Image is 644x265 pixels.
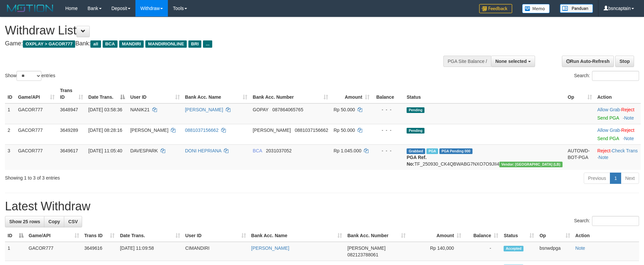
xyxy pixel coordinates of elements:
td: 1 [5,242,26,261]
span: Copy 2031037052 to clipboard [266,148,292,153]
th: Op: activate to sort column ascending [565,84,595,103]
input: Search: [592,71,639,81]
a: Note [599,155,609,160]
a: Send PGA [597,136,619,141]
a: Previous [584,173,610,184]
span: MANDIRIONLINE [145,40,187,48]
td: 1 [5,103,15,124]
b: PGA Ref. No: [407,155,426,167]
th: Amount: activate to sort column ascending [331,84,372,103]
span: Rp 50.000 [333,128,355,133]
span: all [90,40,101,48]
span: Accepted [504,246,523,251]
th: Balance: activate to sort column ascending [464,230,501,242]
td: GACOR777 [26,242,82,261]
a: [PERSON_NAME] [251,245,289,251]
span: BCA [253,148,262,153]
th: Date Trans.: activate to sort column ascending [117,230,182,242]
span: OXPLAY > GACOR777 [23,40,75,48]
a: [PERSON_NAME] [185,107,223,112]
span: CSV [68,219,78,224]
span: Grabbed [407,148,425,154]
td: · [595,124,641,144]
th: Status: activate to sort column ascending [501,230,537,242]
th: Trans ID: activate to sort column ascending [82,230,118,242]
td: GACOR777 [15,103,57,124]
th: Status [404,84,565,103]
th: User ID: activate to sort column ascending [183,230,249,242]
span: Copy 082123788061 to clipboard [347,252,378,257]
button: None selected [491,56,535,67]
span: MANDIRI [119,40,144,48]
td: GACOR777 [15,144,57,170]
td: · · [595,144,641,170]
div: PGA Site Balance / [443,56,491,67]
span: Copy 087864065765 to clipboard [272,107,303,112]
span: Pending [407,128,424,133]
span: 3649289 [60,128,78,133]
label: Search: [574,71,639,81]
a: Next [621,173,639,184]
a: Note [575,245,585,251]
a: Copy [44,216,64,227]
th: Bank Acc. Number: activate to sort column ascending [250,84,331,103]
th: Date Trans.: activate to sort column descending [86,84,128,103]
span: [PERSON_NAME] [347,245,385,251]
a: CSV [64,216,82,227]
img: Feedback.jpg [479,4,512,13]
img: Button%20Memo.svg [522,4,550,13]
a: Allow Grab [597,107,620,112]
th: Amount: activate to sort column ascending [408,230,464,242]
td: 2 [5,124,15,144]
td: 3 [5,144,15,170]
td: 3649616 [82,242,118,261]
label: Show entries [5,71,55,81]
img: MOTION_logo.png [5,3,55,13]
td: GACOR777 [15,124,57,144]
span: ... [203,40,212,48]
td: · [595,103,641,124]
th: Op: activate to sort column ascending [537,230,572,242]
th: Game/API: activate to sort column ascending [15,84,57,103]
span: 3649617 [60,148,78,153]
span: 3648947 [60,107,78,112]
th: Action [573,230,639,242]
span: NANIK21 [130,107,149,112]
a: Show 25 rows [5,216,44,227]
span: Show 25 rows [9,219,40,224]
span: [DATE] 11:05:40 [88,148,122,153]
div: - - - [375,147,401,154]
th: ID [5,84,15,103]
a: Stop [615,56,634,67]
span: Pending [407,107,424,113]
td: CIMANDIRI [183,242,249,261]
span: [PERSON_NAME] [253,128,291,133]
span: Copy 0881037156662 to clipboard [295,128,328,133]
a: Run Auto-Refresh [562,56,614,67]
label: Search: [574,216,639,226]
span: None selected [495,59,527,64]
th: Trans ID: activate to sort column ascending [57,84,86,103]
a: Allow Grab [597,128,620,133]
a: Reject [597,148,611,153]
span: [DATE] 08:28:16 [88,128,122,133]
th: User ID: activate to sort column ascending [127,84,182,103]
th: Bank Acc. Number: activate to sort column ascending [345,230,408,242]
span: Vendor URL: https://dashboard.q2checkout.com/secure [499,162,563,167]
td: bsnwdpga [537,242,572,261]
th: ID: activate to sort column descending [5,230,26,242]
span: Rp 1.045.000 [333,148,361,153]
td: AUTOWD-BOT-PGA [565,144,595,170]
span: BCA [103,40,118,48]
span: [DATE] 03:58:36 [88,107,122,112]
span: Rp 50.000 [333,107,355,112]
th: Balance [372,84,404,103]
a: 0881037156662 [185,128,219,133]
span: · [597,128,621,133]
span: DAVESPARK [130,148,158,153]
a: Send PGA [597,115,619,121]
a: Check Trans [612,148,638,153]
a: Note [624,136,634,141]
select: Showentries [17,71,41,81]
span: · [597,107,621,112]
